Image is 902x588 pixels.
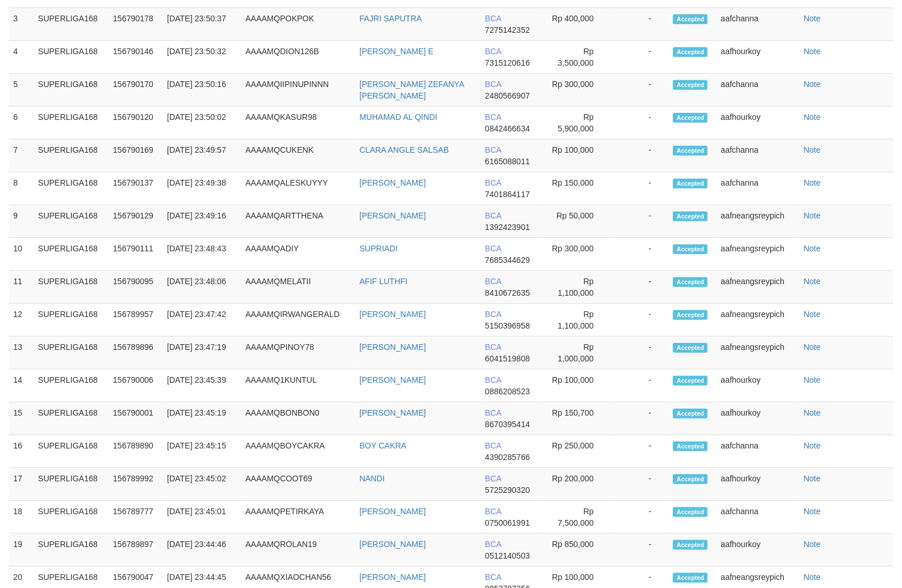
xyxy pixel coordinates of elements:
[485,157,530,166] span: 6165088011
[543,238,611,271] td: Rp 300,000
[804,80,821,89] a: Note
[485,211,501,220] span: BCA
[359,342,426,352] a: [PERSON_NAME]
[485,58,530,67] span: 7315120616
[673,540,708,550] span: Accepted
[804,310,821,319] a: Note
[716,468,799,501] td: aafhourkoy
[241,172,355,205] td: AAAAMQALESKUYYY
[804,474,821,483] a: Note
[611,370,669,402] td: -
[33,271,108,304] td: SUPERLIGA168
[108,74,163,107] td: 156790170
[485,420,530,429] span: 8670395414
[804,540,821,549] a: Note
[241,140,355,172] td: AAAAMQCUKENK
[673,244,708,254] span: Accepted
[163,140,241,172] td: [DATE] 23:49:57
[485,572,501,582] span: BCA
[485,474,501,483] span: BCA
[108,304,163,337] td: 156789957
[359,310,426,319] a: [PERSON_NAME]
[241,271,355,304] td: AAAAMQMELATII
[716,205,799,238] td: aafneangsreypich
[163,107,241,140] td: [DATE] 23:50:02
[611,41,669,74] td: -
[716,534,799,567] td: aafhourkoy
[485,321,530,330] span: 5150396958
[33,337,108,370] td: SUPERLIGA168
[359,14,422,23] a: FAJRI SAPUTRA
[241,238,355,271] td: AAAAMQADIY
[543,8,611,41] td: Rp 400,000
[716,238,799,271] td: aafneangsreypich
[108,271,163,304] td: 156790095
[804,244,821,253] a: Note
[359,408,426,417] a: [PERSON_NAME]
[108,8,163,41] td: 156790178
[485,485,530,495] span: 5725290320
[9,172,33,205] td: 8
[9,337,33,370] td: 13
[108,337,163,370] td: 156789896
[241,468,355,501] td: AAAAMQCOOT69
[9,370,33,402] td: 14
[611,205,669,238] td: -
[673,113,708,123] span: Accepted
[359,507,426,516] a: [PERSON_NAME]
[611,107,669,140] td: -
[9,8,33,41] td: 3
[359,441,406,450] a: BOY CAKRA
[611,172,669,205] td: -
[673,212,708,221] span: Accepted
[673,14,708,24] span: Accepted
[241,107,355,140] td: AAAAMQKASUR98
[611,74,669,107] td: -
[716,172,799,205] td: aafchanna
[716,370,799,402] td: aafhourkoy
[359,375,426,385] a: [PERSON_NAME]
[9,304,33,337] td: 12
[485,178,501,187] span: BCA
[485,354,530,363] span: 6041519808
[163,402,241,435] td: [DATE] 23:45:19
[804,145,821,154] a: Note
[241,304,355,337] td: AAAAMQIRWANGERALD
[611,534,669,567] td: -
[716,107,799,140] td: aafhourkoy
[163,205,241,238] td: [DATE] 23:49:16
[359,178,426,187] a: [PERSON_NAME]
[485,14,501,23] span: BCA
[485,387,530,396] span: 0886208523
[673,146,708,156] span: Accepted
[485,375,501,385] span: BCA
[108,435,163,468] td: 156789890
[241,337,355,370] td: AAAAMQPINOY78
[108,107,163,140] td: 156790120
[485,518,530,527] span: 0750061991
[359,47,433,56] a: [PERSON_NAME] E
[804,507,821,516] a: Note
[108,41,163,74] td: 156790146
[485,408,501,417] span: BCA
[241,402,355,435] td: AAAAMQBONBON0
[33,501,108,534] td: SUPERLIGA168
[673,442,708,451] span: Accepted
[241,205,355,238] td: AAAAMQARTTHENA
[485,244,501,253] span: BCA
[163,271,241,304] td: [DATE] 23:48:06
[359,474,385,483] a: NANDI
[33,205,108,238] td: SUPERLIGA168
[33,41,108,74] td: SUPERLIGA168
[163,370,241,402] td: [DATE] 23:45:39
[716,8,799,41] td: aafchanna
[9,468,33,501] td: 17
[9,238,33,271] td: 10
[804,211,821,220] a: Note
[716,140,799,172] td: aafchanna
[485,540,501,549] span: BCA
[485,47,501,56] span: BCA
[33,74,108,107] td: SUPERLIGA168
[241,501,355,534] td: AAAAMQPETIRKAYA
[611,402,669,435] td: -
